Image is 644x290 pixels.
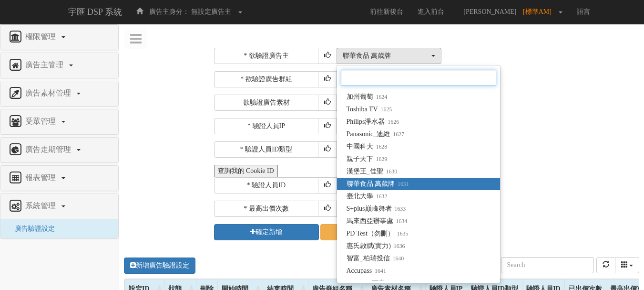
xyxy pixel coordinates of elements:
[393,218,408,225] small: 1634
[392,205,406,212] small: 1633
[347,142,388,151] span: 中國科大
[347,241,405,251] span: 惠氏啟賦(實力)
[523,8,556,15] span: [標準AM]
[8,171,111,186] a: 報表管理
[441,280,456,287] small: 1642
[320,224,425,240] a: 取消
[385,118,399,125] small: 1626
[501,257,594,273] input: Search
[8,30,111,45] a: 權限管理
[23,117,61,125] span: 受眾管理
[214,224,319,240] button: 確定新增
[23,61,68,69] span: 廣告主管理
[8,225,55,232] a: 廣告驗證設定
[383,168,398,175] small: 1630
[596,257,615,273] button: refresh
[347,192,388,201] span: 臺北大學
[347,266,386,276] span: Accupass
[390,131,404,138] small: 1627
[343,51,429,61] div: 聯華食品 萬歲牌
[23,32,61,41] span: 權限管理
[8,142,111,158] a: 廣告走期管理
[347,167,398,176] span: 漢堡王_佳聖
[394,230,409,237] small: 1635
[347,129,404,139] span: Panasonic_迪維
[8,114,111,129] a: 受眾管理
[214,165,278,177] button: 查詢我的 Cookie ID
[191,8,231,15] span: 無設定廣告主
[337,48,441,64] button: 聯華食品 萬歲牌
[373,156,388,162] small: 1629
[373,193,388,200] small: 1632
[372,268,386,274] small: 1641
[390,255,404,262] small: 1640
[124,258,195,274] a: 新增廣告驗證設定
[615,257,640,273] button: columns
[373,143,388,150] small: 1628
[347,154,388,164] span: 親子天下
[347,216,408,226] span: 馬來西亞辦事處
[347,254,404,263] span: 智富_柏瑞投信
[341,70,496,86] input: Search
[347,117,399,127] span: Philips淨水器
[395,181,409,187] small: 1631
[615,257,640,273] div: Columns
[347,179,409,189] span: 聯華食品 萬歲牌
[23,145,76,153] span: 廣告走期管理
[347,279,456,288] span: Balvenie 百富_[PERSON_NAME]
[8,86,111,101] a: 廣告素材管理
[347,92,388,102] span: 加州葡萄
[347,204,406,214] span: S+plus巔峰舞者
[23,89,76,97] span: 廣告素材管理
[23,202,61,210] span: 系統管理
[8,58,111,73] a: 廣告主管理
[378,106,392,113] small: 1625
[347,229,409,238] span: PD Test（勿刪）
[391,243,405,249] small: 1636
[23,173,61,182] span: 報表管理
[347,105,392,114] span: Toshiba TV
[8,199,111,214] a: 系統管理
[149,8,189,15] span: 廣告主身分：
[373,94,388,100] small: 1624
[459,8,521,15] span: [PERSON_NAME]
